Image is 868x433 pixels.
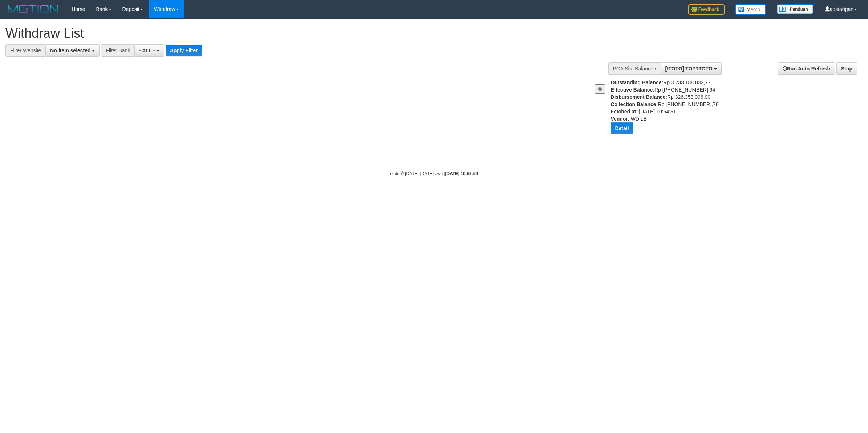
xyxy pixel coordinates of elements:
[735,4,766,15] img: Button%20Memo.svg
[5,44,45,57] div: Filter Website
[665,66,713,72] span: [ITOTO] TOP1TOTO
[390,171,478,176] small: code © [DATE]-[DATE] dwg |
[166,45,202,56] button: Apply Filter
[445,171,478,176] strong: [DATE] 10:53:59
[778,62,835,75] a: Run Auto-Refresh
[836,62,857,75] a: Stop
[139,48,155,53] span: - ALL -
[611,87,654,93] b: Effective Balance:
[50,48,90,53] span: No item selected
[611,116,628,122] b: Vendor
[661,62,722,75] button: [ITOTO] TOP1TOTO
[134,44,164,57] button: - ALL -
[611,94,667,100] b: Disbursement Balance:
[608,62,661,75] div: PGA Site Balance /
[688,4,725,15] img: Feedback.jpg
[611,109,636,114] b: Fetched at
[45,44,100,57] button: No item selected
[611,80,663,85] b: Outstanding Balance:
[5,4,61,15] img: MOTION_logo.png
[777,4,813,14] img: panduan.png
[5,26,571,41] h1: Withdraw List
[101,44,134,57] div: Filter Bank
[611,79,725,139] div: Rp 3.233.188.832,77 Rp [PHONE_NUMBER],94 Rp 326.353.096,00 Rp [PHONE_NUMBER],78 : [DATE] 10:54:51...
[611,122,633,134] button: Detail
[611,101,658,107] b: Collection Balance:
